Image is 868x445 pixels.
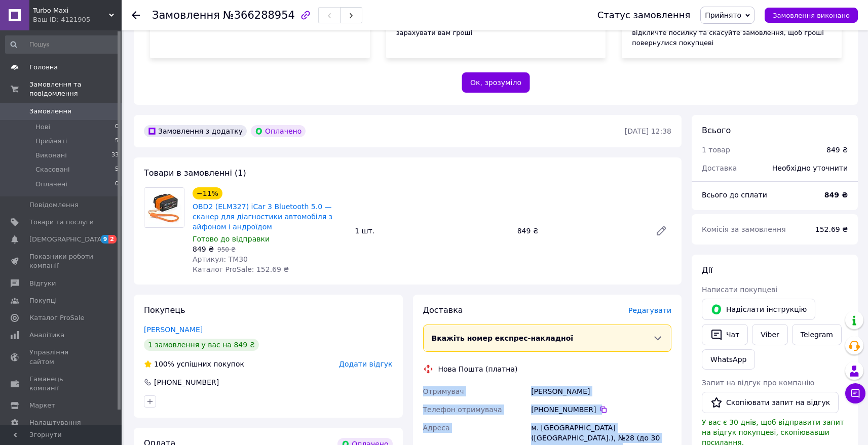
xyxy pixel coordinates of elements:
span: Товари та послуги [29,218,94,227]
span: Відгуки [29,279,56,288]
button: Скопіювати запит на відгук [702,392,839,413]
div: Якщо покупець відмовиться від замовлення — відкличте посилку та скасуйте замовлення, щоб гроші по... [632,18,832,48]
div: 849 ₴ [826,145,848,155]
span: 0 [115,180,119,189]
span: Управління сайтом [29,348,94,366]
span: Показники роботи компанії [29,252,94,270]
span: Товари в замовленні (1) [144,168,246,178]
a: WhatsApp [702,349,755,370]
span: Скасовані [35,165,70,174]
span: Маркет [29,401,55,410]
span: Каталог ProSale [29,313,84,322]
span: Написати покупцеві [702,286,777,294]
span: Прийняті [35,137,67,146]
span: 5 [115,165,119,174]
span: Головна [29,63,58,72]
div: 849 ₴ [513,224,647,238]
a: [PERSON_NAME] [144,326,203,334]
span: Повідомлення [29,200,79,210]
span: 2 [108,235,117,244]
span: Адреса [423,424,450,432]
span: Всього до сплати [702,191,767,199]
span: 33 [111,151,119,160]
a: Telegram [792,324,842,345]
span: Запит на відгук про компанію [702,379,814,387]
span: Виконані [35,151,67,160]
span: Редагувати [628,306,671,314]
span: Доставка [423,305,463,315]
button: Ок, зрозуміло [462,72,530,93]
span: Додати відгук [339,360,392,368]
span: 0 [115,123,119,132]
div: Нова Пошта (платна) [436,364,520,374]
span: Доставка [702,164,737,172]
b: 849 ₴ [824,191,848,199]
input: Пошук [5,35,120,54]
div: [PHONE_NUMBER] [531,404,671,415]
a: OBD2 (ELM327) iCar 3 Bluetooth 5.0 — сканер для діагностики автомобіля з айфоном і андроїдом [193,203,332,231]
span: [DEMOGRAPHIC_DATA] [29,235,104,244]
button: Чат з покупцем [845,383,865,403]
img: OBD2 (ELM327) iCar 3 Bluetooth 5.0 — сканер для діагностики автомобіля з айфоном і андроїдом [144,188,184,227]
span: Телефон отримувача [423,406,502,414]
div: 1 замовлення у вас на 849 ₴ [144,339,259,351]
span: 9 [101,235,109,244]
span: Артикул: TM30 [193,255,248,263]
span: Налаштування [29,418,81,427]
time: [DATE] 12:38 [625,127,671,135]
a: Viber [752,324,787,345]
div: [PERSON_NAME] [529,382,673,400]
span: Замовлення та повідомлення [29,80,122,98]
span: Замовлення виконано [773,12,850,19]
span: Покупець [144,305,185,315]
span: Замовлення [29,107,71,116]
span: Нові [35,123,50,132]
span: 152.69 ₴ [815,225,848,233]
div: 1 шт. [351,224,513,238]
span: Turbo Maxi [33,6,109,15]
span: Покупці [29,296,57,305]
div: [PHONE_NUMBER] [153,377,220,387]
button: Надіслати інструкцію [702,299,815,320]
div: Замовлення з додатку [144,125,247,137]
span: Готово до відправки [193,235,270,243]
span: 5 [115,137,119,146]
div: Необхідно уточнити [766,157,854,179]
span: 849 ₴ [193,245,214,253]
button: Чат [702,324,748,345]
span: Вкажіть номер експрес-накладної [432,334,574,342]
div: успішних покупок [144,359,244,369]
span: Дії [702,265,712,275]
a: Редагувати [651,221,671,241]
span: 1 товар [702,146,730,154]
span: №366288954 [223,9,295,21]
span: Аналітика [29,331,64,340]
div: Оплачено [251,125,306,137]
div: Повернутися назад [132,10,140,20]
span: Каталог ProSale: 152.69 ₴ [193,265,289,273]
div: Ваш ID: 4121905 [33,15,122,24]
span: Оплачені [35,180,67,189]
span: Гаманець компанії [29,375,94,393]
span: 950 ₴ [217,246,236,253]
span: Замовлення [152,9,220,21]
span: 100% [154,360,174,368]
div: −11% [193,187,222,199]
span: Всього [702,126,731,135]
span: Отримувач [423,387,464,395]
button: Замовлення виконано [765,8,858,23]
span: Прийнято [705,11,741,19]
span: Комісія за замовлення [702,225,786,233]
div: Статус замовлення [597,10,691,20]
